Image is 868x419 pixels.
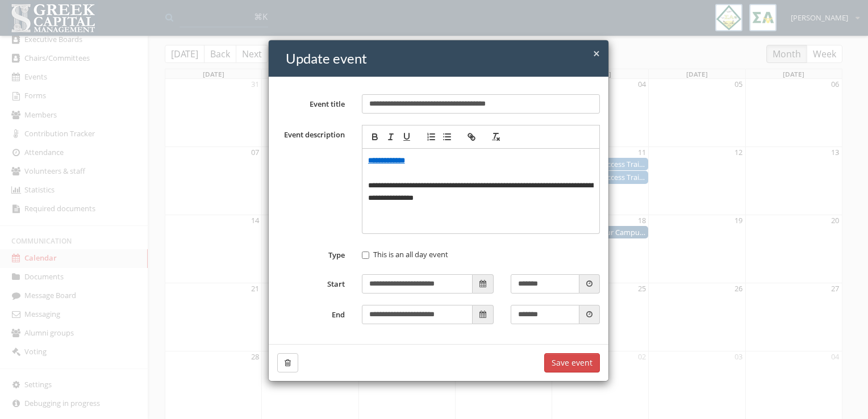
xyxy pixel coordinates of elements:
label: End [269,305,354,320]
label: Type [269,246,354,261]
label: Start [269,275,354,290]
label: This is an all day event [362,249,448,261]
h4: Update event [286,49,600,68]
span: × [593,45,600,61]
input: This is an all day event [362,252,369,259]
label: Event description [269,125,354,140]
button: Save event [544,353,600,372]
label: Event title [269,95,354,110]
